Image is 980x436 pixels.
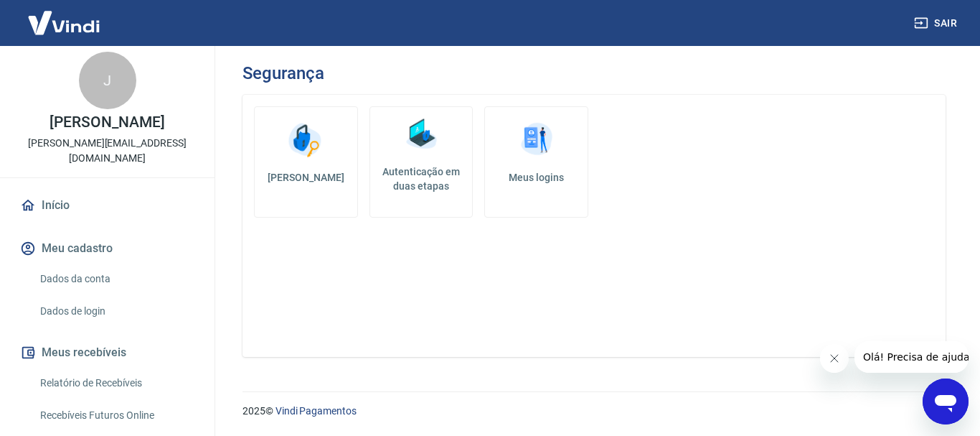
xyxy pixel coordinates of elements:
span: Olá! Precisa de ajuda? [9,10,121,22]
div: J [79,52,136,109]
h5: [PERSON_NAME] [266,170,346,185]
img: Alterar senha [284,119,327,162]
iframe: Mensagem da empresa [854,341,969,373]
button: Meus recebíveis [17,337,197,368]
h3: Segurança [242,63,324,83]
img: Autenticação em duas etapas [400,113,443,156]
p: 2025 © [242,404,946,419]
a: Vindi Pagamentos [275,405,357,417]
a: Dados da conta [34,264,197,294]
a: Meus logins [484,106,588,218]
a: [PERSON_NAME] [254,106,358,218]
iframe: Botão para abrir a janela de mensagens [923,379,969,425]
h5: Meus logins [496,170,576,185]
p: [PERSON_NAME] [50,115,164,130]
iframe: Fechar mensagem [820,344,849,373]
a: Dados de login [34,297,197,326]
h5: Autenticação em duas etapas [376,164,467,193]
img: Meus logins [515,119,558,162]
button: Sair [911,10,963,37]
a: Recebíveis Futuros Online [34,401,197,430]
a: Autenticação em duas etapas [369,106,473,218]
p: [PERSON_NAME][EMAIL_ADDRESS][DOMAIN_NAME] [11,136,203,166]
img: Vindi [17,1,110,45]
a: Relatório de Recebíveis [34,368,197,398]
a: Início [17,190,197,221]
button: Meu cadastro [17,233,197,264]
